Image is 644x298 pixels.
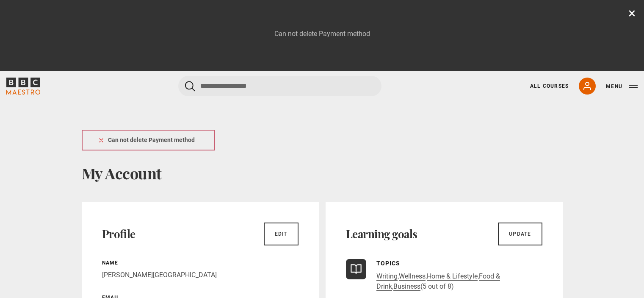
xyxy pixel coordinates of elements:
button: Toggle navigation [606,82,638,91]
p: Can not delete Payment method [25,29,619,39]
p: Name [102,259,299,267]
h2: Learning goals [346,227,417,241]
p: Topics [376,259,542,268]
a: Update [498,223,542,245]
p: , , , , (5 out of 8) [376,271,542,292]
h2: Profile [102,227,135,241]
a: Business [393,282,420,291]
a: Wellness [399,272,426,281]
a: Edit [264,223,299,245]
svg: BBC Maestro [6,78,40,95]
button: Submit the search query [185,81,195,92]
div: Can not delete Payment method [82,130,215,150]
input: Search [178,76,381,96]
p: [PERSON_NAME][GEOGRAPHIC_DATA] [102,270,299,280]
a: Home & Lifestyle [427,272,478,281]
a: Writing [376,272,398,281]
h1: My Account [82,164,563,182]
a: All Courses [530,82,569,90]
